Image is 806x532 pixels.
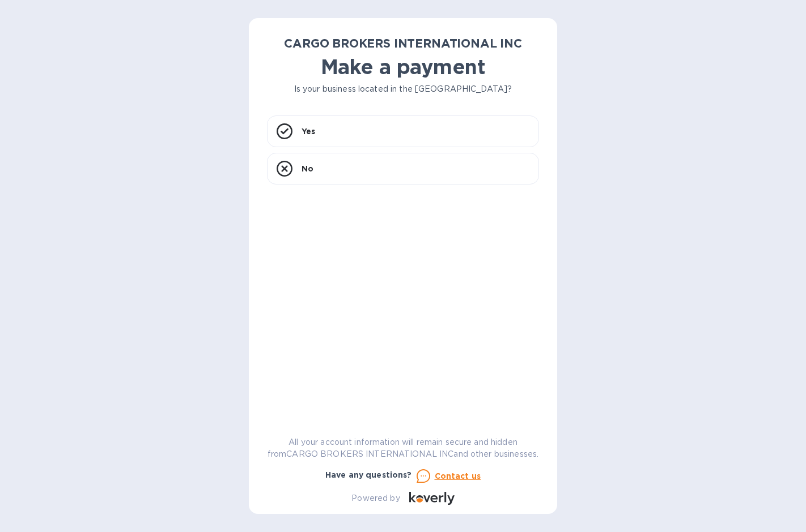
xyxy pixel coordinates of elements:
[325,470,412,479] b: Have any questions?
[302,126,315,137] p: Yes
[267,55,539,79] h1: Make a payment
[284,36,522,50] b: CARGO BROKERS INTERNATIONAL INC
[267,436,539,460] p: All your account information will remain secure and hidden from CARGO BROKERS INTERNATIONAL INC a...
[267,83,539,95] p: Is your business located in the [GEOGRAPHIC_DATA]?
[302,163,313,174] p: No
[351,492,400,504] p: Powered by
[435,471,481,480] u: Contact us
